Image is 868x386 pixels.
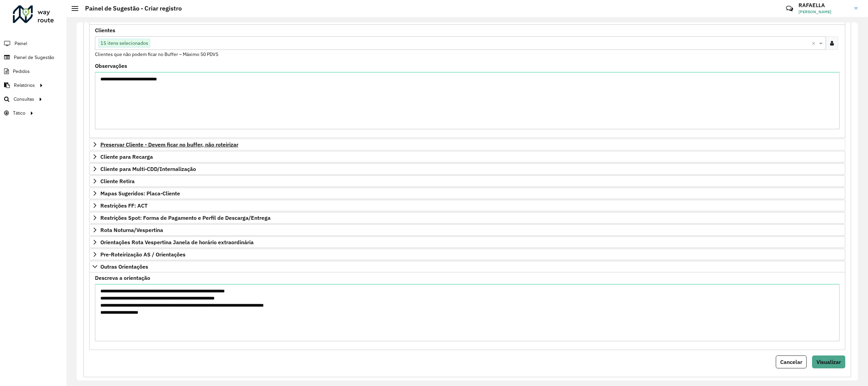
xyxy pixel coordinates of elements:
span: [PERSON_NAME] [798,9,849,15]
span: Relatórios [14,82,35,89]
span: Painel [15,40,27,47]
span: Preservar Cliente - Devem ficar no buffer, não roteirizar [100,142,238,147]
span: Cancelar [780,359,802,365]
span: Outras Orientações [100,264,148,269]
span: Painel de Sugestão [14,54,54,61]
span: Tático [13,110,25,117]
span: Restrições FF: ACT [100,203,147,208]
a: Cliente para Multi-CDD/Internalização [89,163,845,175]
a: Preservar Cliente - Devem ficar no buffer, não roteirizar [89,139,845,150]
span: Pre-Roteirização AS / Orientações [100,252,185,257]
label: Observações [95,62,127,70]
a: Restrições Spot: Forma de Pagamento e Perfil de Descarga/Entrega [89,212,845,224]
span: Visualizar [816,359,841,365]
div: Outras Orientações [89,272,845,350]
span: Cliente para Recarga [100,154,153,159]
a: Rota Noturna/Vespertina [89,224,845,236]
a: Mapas Sugeridos: Placa-Cliente [89,188,845,199]
span: Mapas Sugeridos: Placa-Cliente [100,191,180,196]
label: Clientes [95,26,115,34]
button: Visualizar [812,355,845,368]
a: Pre-Roteirização AS / Orientações [89,249,845,260]
span: 15 itens selecionados [99,39,150,47]
span: Clear all [812,39,817,47]
small: Clientes que não podem ficar no Buffer – Máximo 50 PDVS [95,51,218,57]
a: Cliente Retira [89,175,845,187]
a: Orientações Rota Vespertina Janela de horário extraordinária [89,236,845,248]
button: Cancelar [776,355,807,368]
span: Cliente para Multi-CDD/Internalização [100,166,196,172]
a: Cliente para Recarga [89,151,845,162]
span: Restrições Spot: Forma de Pagamento e Perfil de Descarga/Entrega [100,215,271,220]
span: Orientações Rota Vespertina Janela de horário extraordinária [100,239,254,245]
div: Priorizar Cliente - Não podem ficar no buffer [89,25,845,138]
span: Consultas [14,96,34,103]
h2: Painel de Sugestão - Criar registro [78,5,182,12]
span: Pedidos [13,68,30,75]
a: Outras Orientações [89,261,845,272]
a: Restrições FF: ACT [89,200,845,211]
h3: RAFAELLA [798,2,849,8]
a: Contato Rápido [782,1,797,16]
label: Descreva a orientação [95,274,150,282]
span: Cliente Retira [100,178,135,184]
span: Rota Noturna/Vespertina [100,227,163,233]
